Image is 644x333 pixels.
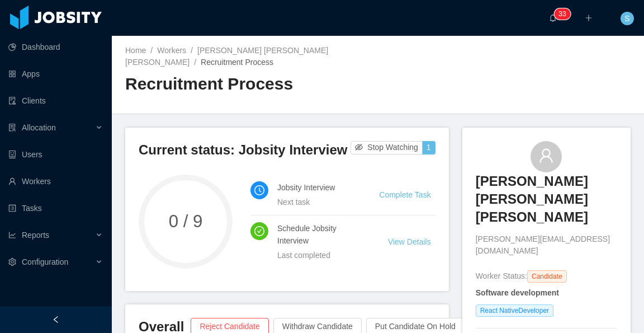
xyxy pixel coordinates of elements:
a: Workers [157,46,186,55]
i: icon: solution [8,124,16,132]
h4: Jobsity Interview [277,181,352,194]
i: icon: clock-circle [254,185,264,195]
i: icon: bell [549,14,557,22]
span: Reports [22,231,49,240]
h3: [PERSON_NAME] [PERSON_NAME] [PERSON_NAME] [476,172,617,227]
span: Worker Status: [476,271,527,280]
a: icon: profileTasks [8,197,103,219]
span: Developer [476,304,553,317]
span: / [194,58,196,67]
span: [PERSON_NAME][EMAIL_ADDRESS][DOMAIN_NAME] [476,233,617,257]
button: 1 [422,141,435,154]
em: React Native [480,307,519,315]
i: icon: user [538,148,554,163]
a: View Details [388,237,431,246]
i: icon: setting [8,258,16,266]
h2: Recruitment Process [125,73,378,96]
strong: Software development [476,288,559,297]
span: Candidate [527,270,567,283]
a: icon: robotUsers [8,143,103,166]
a: [PERSON_NAME] [PERSON_NAME] [PERSON_NAME] [125,46,328,67]
span: Recruitment Process [201,58,273,67]
span: S [624,12,629,25]
span: / [150,46,153,55]
a: icon: auditClients [8,90,103,112]
div: Last completed [277,249,361,261]
a: Home [125,46,146,55]
a: [PERSON_NAME] [PERSON_NAME] [PERSON_NAME] [476,172,617,233]
a: icon: userWorkers [8,170,103,193]
i: icon: line-chart [8,231,16,239]
a: icon: appstoreApps [8,63,103,85]
button: icon: eye-invisibleStop Watching [351,141,423,154]
div: Next task [277,196,352,208]
i: icon: check-circle [254,226,264,236]
span: 0 / 9 [139,213,233,230]
p: 3 [562,8,566,20]
span: Configuration [22,257,68,266]
sup: 33 [554,8,570,20]
i: icon: plus [585,14,593,22]
span: Allocation [22,123,56,132]
p: 3 [558,8,562,20]
a: Complete Task [379,190,430,199]
h4: Schedule Jobsity Interview [277,222,361,247]
a: icon: pie-chartDashboard [8,36,103,58]
span: / [191,46,193,55]
h3: Current status: Jobsity Interview [139,141,351,159]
